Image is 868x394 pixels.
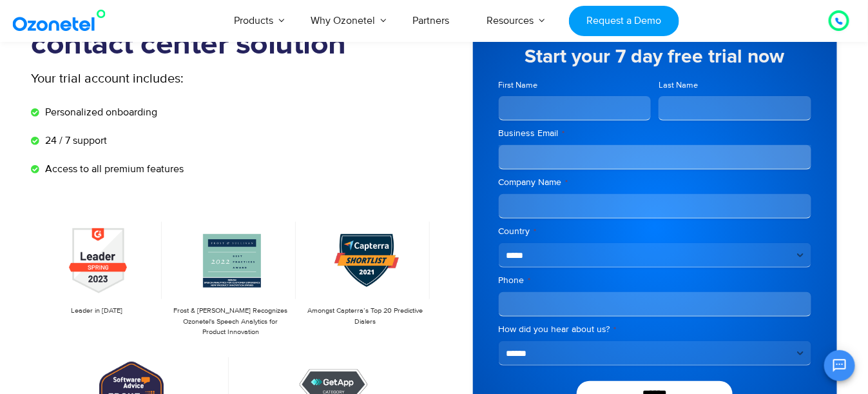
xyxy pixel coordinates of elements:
p: Amongst Capterra’s Top 20 Predictive Dialers [306,306,423,327]
p: Leader in [DATE] [38,306,155,317]
span: Personalized onboarding [42,104,157,120]
label: Phone [499,274,811,287]
span: Access to all premium features [42,161,184,177]
p: Your trial account includes: [32,69,338,88]
label: Last Name [659,79,811,92]
h5: Start your 7 day free trial now [499,47,811,66]
label: Country [499,225,811,238]
p: Frost & [PERSON_NAME] Recognizes Ozonetel's Speech Analytics for Product Innovation [172,306,289,338]
button: Open chat [824,350,855,381]
label: First Name [499,79,651,92]
span: 24 / 7 support [42,133,107,148]
label: How did you hear about us? [499,323,811,336]
label: Business Email [499,127,811,140]
label: Company Name [499,176,811,189]
a: Request a Demo [569,6,679,36]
